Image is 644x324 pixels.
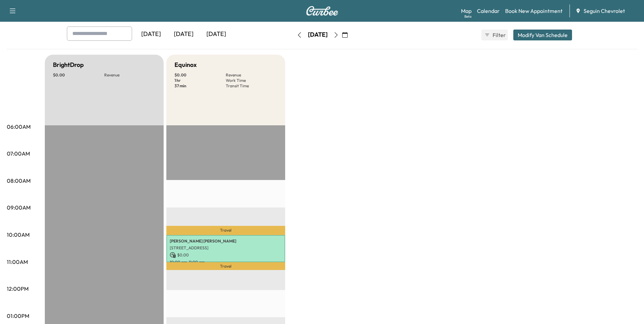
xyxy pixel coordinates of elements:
[170,252,282,258] p: $ 0.00
[7,149,30,158] p: 07:00AM
[505,7,563,15] a: Book New Appointment
[166,262,285,270] p: Travel
[481,30,508,40] button: Filter
[174,78,226,83] p: 1 hr
[7,231,30,239] p: 10:00AM
[174,60,197,70] h5: Equinox
[7,123,31,131] p: 06:00AM
[53,72,104,78] p: $ 0.00
[170,245,282,251] p: [STREET_ADDRESS]
[167,26,200,42] div: [DATE]
[174,72,226,78] p: $ 0.00
[461,7,472,15] a: MapBeta
[493,31,505,39] span: Filter
[53,60,84,70] h5: BrightDrop
[7,203,31,212] p: 09:00AM
[170,238,282,244] p: [PERSON_NAME] [PERSON_NAME]
[477,7,500,15] a: Calendar
[226,78,277,83] p: Work Time
[584,7,625,15] span: Seguin Chevrolet
[135,26,167,42] div: [DATE]
[308,31,328,39] div: [DATE]
[7,177,31,185] p: 08:00AM
[200,26,233,42] div: [DATE]
[464,14,472,19] div: Beta
[174,83,226,89] p: 37 min
[226,72,277,78] p: Revenue
[166,226,285,235] p: Travel
[7,312,29,320] p: 01:00PM
[306,6,338,16] img: Curbee Logo
[104,72,155,78] p: Revenue
[7,285,29,293] p: 12:00PM
[513,30,572,40] button: Modify Van Schedule
[226,83,277,89] p: Transit Time
[7,258,28,266] p: 11:00AM
[170,259,282,265] p: 10:00 am - 11:00 am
